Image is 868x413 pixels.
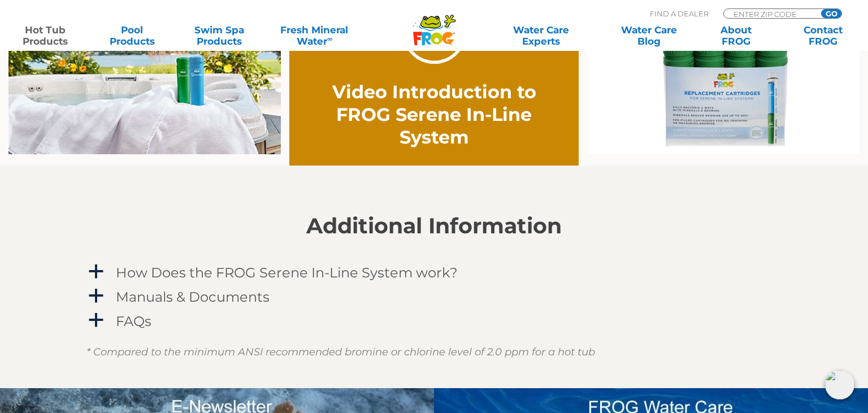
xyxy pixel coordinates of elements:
[86,311,782,332] a: a FAQs
[88,312,105,329] span: a
[86,262,782,283] a: a How Does the FROG Serene In-Line System work?
[98,24,166,47] a: PoolProducts
[702,24,770,47] a: AboutFROG
[789,24,857,47] a: ContactFROG
[86,346,595,358] em: * Compared to the minimum ANSI recommended bromine or chlorine level of 2.0 ppm for a hot tub
[88,263,105,280] span: a
[272,24,357,47] a: Fresh MineralWater∞
[116,289,270,305] h4: Manuals & Documents
[821,9,841,18] input: GO
[615,24,683,47] a: Water CareBlog
[116,265,458,280] h4: How Does the FROG Serene In-Line System work?
[486,24,596,47] a: Water CareExperts
[88,288,105,305] span: a
[116,314,151,329] h4: FAQs
[86,286,782,307] a: a Manuals & Documents
[86,214,782,238] h2: Additional Information
[825,370,854,399] img: openIcon
[11,24,79,47] a: Hot TubProducts
[327,34,332,43] sup: ∞
[732,9,809,19] input: Zip Code Form
[650,8,709,19] p: Find A Dealer
[318,81,550,149] h2: Video Introduction to FROG Serene In-Line System
[185,24,253,47] a: Swim SpaProducts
